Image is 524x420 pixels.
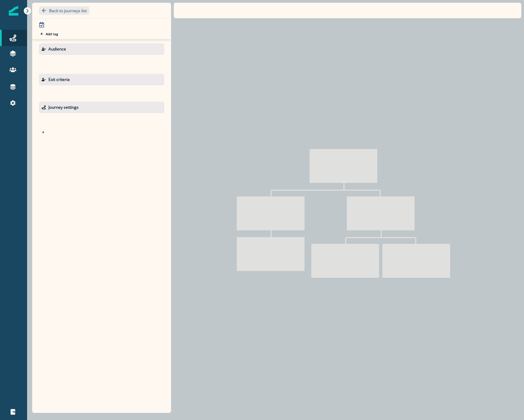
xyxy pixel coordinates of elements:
[48,46,66,52] p: Audience
[39,6,89,15] button: Go back
[49,8,87,14] p: Back to journeys list
[46,32,58,36] p: Add tag
[48,77,70,83] p: Exit criteria
[9,6,18,16] img: Inflection
[48,104,79,110] p: Journey settings
[39,31,59,37] button: Add tag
